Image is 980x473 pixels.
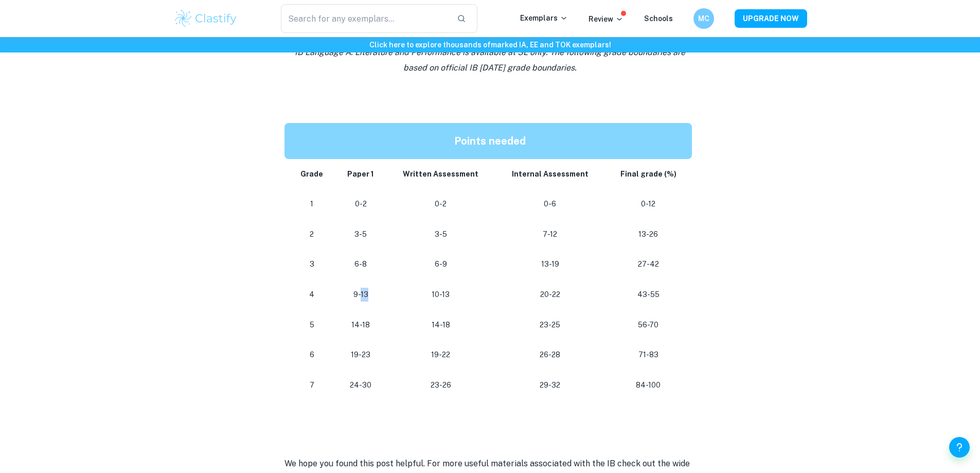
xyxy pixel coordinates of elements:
p: 24-30 [344,378,378,392]
p: 3 [297,257,327,271]
p: 43-55 [613,288,683,302]
p: 0-6 [504,197,597,211]
p: 0-2 [395,197,487,211]
h6: Click here to explore thousands of marked IA, EE and TOK exemplars ! [2,39,978,50]
p: 13-26 [613,227,683,241]
p: 14-18 [344,318,378,332]
p: 9-13 [344,288,378,302]
p: 10-13 [395,288,487,302]
p: 71-83 [613,348,683,362]
p: 23-26 [395,378,487,392]
p: Exemplars [520,12,568,24]
button: MC [693,8,714,29]
button: Help and Feedback [949,437,970,458]
strong: Written Assessment [403,170,478,178]
p: 20-22 [504,288,597,302]
p: 6-9 [395,257,487,271]
strong: Internal Assessment [512,170,589,178]
p: 84-100 [613,378,683,392]
strong: Points needed [454,135,526,147]
p: 26-28 [504,348,597,362]
p: 5 [297,318,327,332]
p: 29-32 [504,378,597,392]
p: 7 [297,378,327,392]
p: 19-22 [395,348,487,362]
p: 23-25 [504,318,597,332]
p: 2 [297,227,327,241]
p: 4 [297,288,327,302]
p: 6-8 [344,257,378,271]
p: 56-70 [613,318,683,332]
i: IB Language A: Literature and Performance is available at SL only. The following grade boundaries... [295,47,685,73]
p: 3-5 [344,227,378,241]
p: 13-19 [504,257,597,271]
strong: Paper 1 [347,170,374,178]
p: Review [589,13,623,25]
p: 0-2 [344,197,378,211]
button: UPGRADE NOW [735,9,807,28]
img: Clastify logo [173,8,239,29]
p: 6 [297,348,327,362]
h6: MC [698,13,709,24]
p: 14-18 [395,318,487,332]
p: 3-5 [395,227,487,241]
strong: Final grade (%) [620,170,676,178]
a: Schools [644,14,673,23]
p: 1 [297,197,327,211]
p: 0-12 [613,197,683,211]
strong: Grade [300,170,323,178]
p: 7-12 [504,227,597,241]
p: 27-42 [613,257,683,271]
p: 19-23 [344,348,378,362]
input: Search for any exemplars... [281,4,449,33]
